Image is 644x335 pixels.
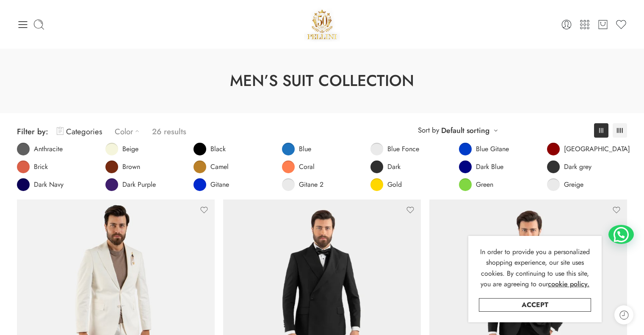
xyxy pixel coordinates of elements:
a: Dark [370,161,401,173]
a: [GEOGRAPHIC_DATA] [547,143,630,155]
a: Default sorting [441,125,489,136]
a: Dark Navy [17,178,64,191]
span: Blue Gitane [476,145,509,153]
a: Brown [105,161,140,173]
span: Dark Blue [476,163,503,171]
span: [GEOGRAPHIC_DATA] [564,145,630,153]
a: Blue [282,143,311,155]
a: Dark grey [547,161,591,173]
span: Blue Fonce [387,145,419,153]
a: Brick [17,161,48,173]
a: Anthracite [17,143,63,155]
a: Dark Purple [105,178,156,191]
a: Pellini - [304,6,340,42]
a: Gold [370,178,402,191]
span: Brick [34,163,48,171]
a: cookie policy. [548,279,589,290]
p: 26 results [152,122,186,141]
h1: Men’s Suit Collection [21,70,623,92]
a: Categories [57,122,102,141]
img: Pellini [304,6,340,42]
span: In order to provide you a personalized shopping experience, our site uses cookies. By continuing ... [480,247,590,289]
span: Brown [122,163,140,171]
a: Cart [597,19,609,30]
span: Gitane [210,180,229,189]
span: Anthracite [34,145,63,153]
a: Greige [547,178,583,191]
a: Camel [193,161,229,173]
span: Black [210,145,226,153]
a: Color [115,122,144,141]
span: Dark Purple [122,180,156,189]
span: Blue [299,145,311,153]
a: Black [193,143,226,155]
span: Gold [387,180,402,189]
a: Beige [105,143,138,155]
span: Sort by [418,123,439,137]
a: Green [459,178,493,191]
span: Dark [387,163,401,171]
a: Wishlist [615,19,627,30]
a: Login / Register [561,19,572,30]
span: Greige [564,180,583,189]
a: Dark Blue [459,161,503,173]
span: Dark Navy [34,180,64,189]
a: Gitane [193,178,229,191]
span: Coral [299,163,315,171]
a: Coral [282,161,315,173]
span: Dark grey [564,163,591,171]
a: Gitane 2 [282,178,323,191]
span: Camel [210,163,229,171]
span: Gitane 2 [299,180,323,189]
a: Blue Gitane [459,143,509,155]
span: Beige [122,145,138,153]
span: Green [476,180,493,189]
span: Filter by: [17,126,48,137]
a: Blue Fonce [370,143,419,155]
a: Accept [479,298,591,312]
